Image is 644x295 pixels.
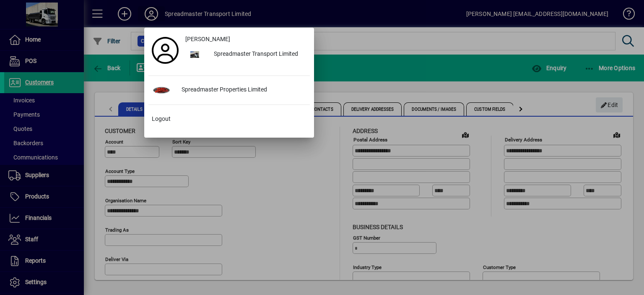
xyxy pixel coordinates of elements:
[152,115,171,123] span: Logout
[148,112,310,127] button: Logout
[207,47,310,62] div: Spreadmaster Transport Limited
[185,35,230,44] span: [PERSON_NAME]
[148,43,182,58] a: Profile
[182,32,310,47] a: [PERSON_NAME]
[175,83,310,98] div: Spreadmaster Properties Limited
[148,83,310,98] button: Spreadmaster Properties Limited
[182,47,310,62] button: Spreadmaster Transport Limited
